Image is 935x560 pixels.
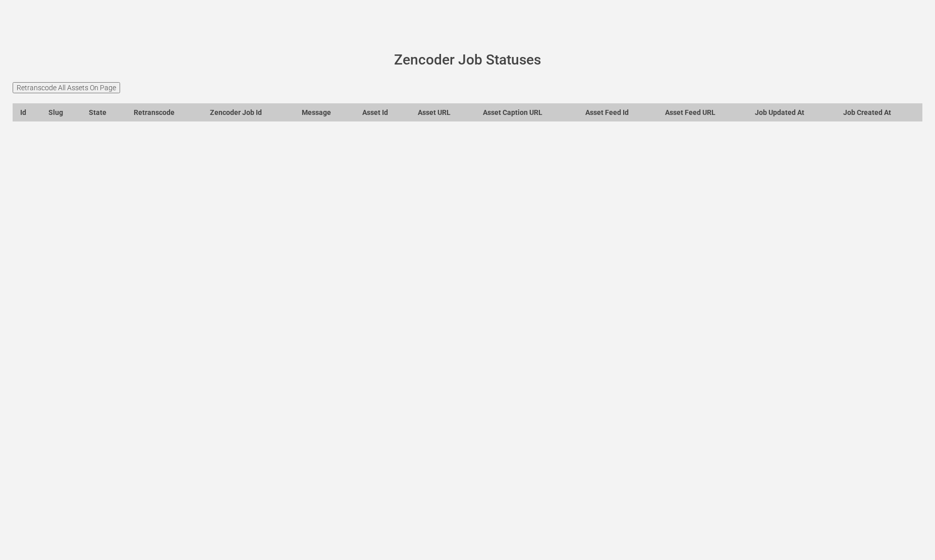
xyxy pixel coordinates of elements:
h1: Zencoder Job Statuses [27,52,908,68]
th: Retranscode [126,103,203,121]
th: Asset Feed Id [578,103,657,121]
th: State [82,103,126,121]
th: Id [13,103,41,121]
th: Job Updated At [748,103,836,121]
th: Message [294,103,355,121]
th: Asset Caption URL [476,103,578,121]
th: Zencoder Job Id [203,103,295,121]
th: Job Created At [836,103,922,121]
th: Asset URL [410,103,476,121]
input: Retranscode All Assets On Page [13,82,120,93]
th: Slug [41,103,82,121]
th: Asset Feed URL [658,103,748,121]
th: Asset Id [355,103,410,121]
